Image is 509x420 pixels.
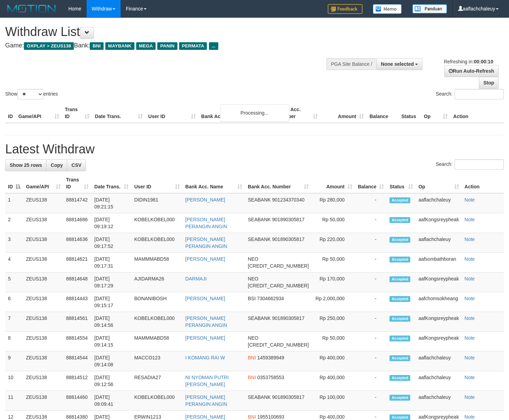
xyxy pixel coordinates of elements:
a: [PERSON_NAME] PERANGIN ANGIN [185,217,227,229]
td: RESADIA27 [131,371,182,391]
td: ZEUS138 [23,233,63,253]
td: 88814561 [63,312,92,332]
th: Amount: activate to sort column ascending [311,173,355,193]
th: Game/API [16,103,62,123]
th: User ID [146,103,199,123]
span: Copy 1459389949 to clipboard [257,355,284,360]
td: MAMMMABD58 [131,332,182,351]
td: aafKongsreypheak [416,272,462,292]
td: aafKongsreypheak [416,213,462,233]
a: [PERSON_NAME] [185,335,225,341]
span: Copy 901890305817 to clipboard [272,236,304,242]
span: NEO [248,335,258,341]
td: ZEUS138 [23,193,63,213]
img: Button%20Memo.svg [373,4,402,14]
a: [PERSON_NAME] [185,197,225,203]
td: [DATE] 09:19:12 [91,213,131,233]
td: ZEUS138 [23,391,63,411]
th: Bank Acc. Number: activate to sort column ascending [245,173,311,193]
td: 88814621 [63,253,92,272]
span: BNI [90,42,103,50]
span: Copy [51,162,63,168]
td: ZEUS138 [23,312,63,332]
span: NEO [248,276,258,282]
th: Bank Acc. Name: activate to sort column ascending [183,173,245,193]
td: 88814443 [63,292,92,312]
td: Rp 280,000 [311,193,355,213]
td: - [355,312,387,332]
td: KOBELKOBEL000 [131,233,182,253]
td: DIDIN1981 [131,193,182,213]
a: Note [465,394,475,400]
td: - [355,213,387,233]
span: Accepted [389,395,410,401]
a: Note [465,197,475,203]
td: 3 [5,233,23,253]
td: Rp 50,000 [311,253,355,272]
td: 4 [5,253,23,272]
span: Copy 5859459255810052 to clipboard [248,263,309,269]
th: Op [421,103,450,123]
td: - [355,292,387,312]
td: - [355,332,387,351]
td: Rp 100,000 [311,391,355,411]
span: SEABANK [248,217,271,222]
a: [PERSON_NAME] PERANGIN ANGIN [185,315,227,328]
td: Rp 50,000 [311,213,355,233]
td: Rp 170,000 [311,272,355,292]
a: Note [465,276,475,282]
span: Accepted [389,237,410,243]
td: - [355,233,387,253]
td: [DATE] 09:15:17 [91,292,131,312]
a: Note [465,296,475,301]
td: BONANIBOSH [131,292,182,312]
td: AJIDARMA26 [131,272,182,292]
span: Accepted [389,276,410,282]
th: Balance: activate to sort column ascending [355,173,387,193]
div: PGA Site Balance / [326,58,376,70]
a: NI NYOMAN PUTRI [PERSON_NAME] [185,375,229,387]
td: 6 [5,292,23,312]
a: I KOMANG RAI W [185,355,225,360]
button: None selected [376,58,422,70]
td: 10 [5,371,23,391]
span: OXPLAY > ZEUS138 [24,42,74,50]
td: MACCO123 [131,351,182,371]
th: Status: activate to sort column ascending [387,173,415,193]
td: aaflachchaleuy [416,371,462,391]
span: Copy 901234370340 to clipboard [272,197,304,203]
th: Op: activate to sort column ascending [416,173,462,193]
a: Note [465,217,475,222]
a: [PERSON_NAME] [185,256,225,262]
td: 9 [5,351,23,371]
span: Refreshing in: [444,59,493,64]
input: Search: [455,159,504,170]
td: [DATE] 09:12:56 [91,371,131,391]
select: Showentries [17,89,43,99]
a: Note [465,315,475,321]
span: MEGA [136,42,156,50]
td: aaflachchaleuy [416,351,462,371]
td: aaflachchaleuy [416,233,462,253]
th: ID [5,103,16,123]
td: 88814554 [63,332,92,351]
td: 2 [5,213,23,233]
span: ... [209,42,218,50]
span: MAYBANK [105,42,134,50]
td: aafKongsreypheak [416,332,462,351]
span: Copy 0353758553 to clipboard [257,375,284,380]
td: - [355,193,387,213]
span: Copy 5859459255810052 to clipboard [248,342,309,348]
td: - [355,371,387,391]
span: Copy 901890305817 to clipboard [272,394,304,400]
td: 5 [5,272,23,292]
td: ZEUS138 [23,332,63,351]
span: BNI [248,414,256,420]
th: Action [462,173,504,193]
td: - [355,253,387,272]
a: CSV [67,159,86,171]
span: None selected [381,61,414,67]
td: aaflachchaleuy [416,193,462,213]
th: Game/API: activate to sort column ascending [23,173,63,193]
th: Amount [321,103,367,123]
